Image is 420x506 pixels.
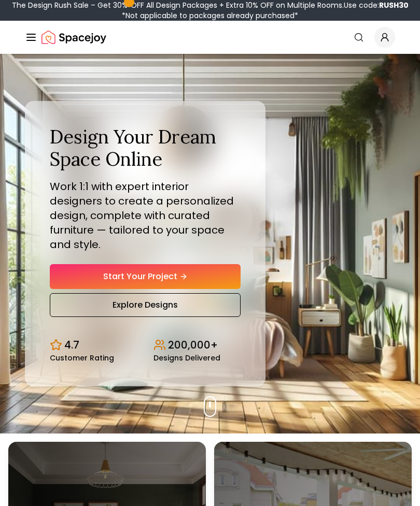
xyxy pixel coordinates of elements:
[168,338,218,352] p: 200,000+
[50,293,241,317] a: Explore Designs
[50,329,241,362] div: Design stats
[50,354,114,362] small: Customer Rating
[64,338,79,352] p: 4.7
[41,27,106,48] img: Spacejoy Logo
[153,354,220,362] small: Designs Delivered
[25,21,395,54] nav: Global
[41,27,106,48] a: Spacejoy
[122,10,298,21] span: *Not applicable to packages already purchased*
[50,179,241,252] p: Work 1:1 with expert interior designers to create a personalized design, complete with curated fu...
[50,126,241,170] h1: Design Your Dream Space Online
[50,264,241,289] a: Start Your Project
